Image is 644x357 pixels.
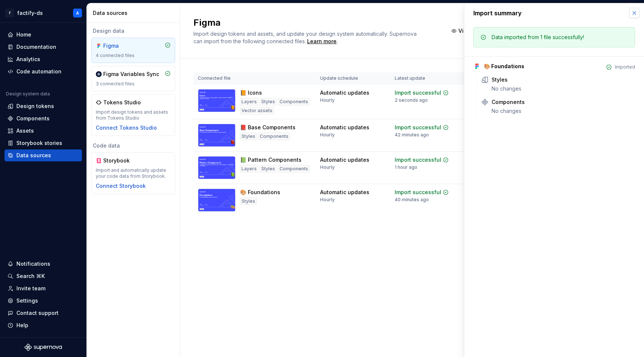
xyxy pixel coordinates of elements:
[320,132,335,138] div: Hourly
[91,38,175,63] a: Figma4 connected files
[395,164,417,170] div: 1 hour ago
[193,17,439,29] h2: Figma
[96,81,171,87] div: 3 connected files
[278,98,310,105] div: Components
[320,197,335,203] div: Hourly
[16,272,45,280] div: Search ⌘K
[4,53,82,65] a: Analytics
[16,297,38,304] div: Settings
[16,285,45,292] div: Invite team
[4,149,82,161] a: Data sources
[76,10,79,16] div: A
[4,29,82,41] a: Home
[91,27,175,35] div: Design data
[16,127,34,135] div: Assets
[615,64,635,70] div: Imported
[16,102,54,110] div: Design tokens
[484,63,524,70] div: 🎨 Foundations
[4,66,82,78] a: Code automation
[492,34,584,41] div: Data imported from 1 file successfully!
[103,70,159,78] div: Figma Variables Sync
[25,344,62,351] svg: Supernova Logo
[278,165,310,173] div: Components
[91,152,175,194] a: StorybookImport and automatically update your code data from Storybook.Connect Storybook
[4,270,82,282] button: Search ⌘K
[395,89,441,97] div: Import successful
[458,27,496,35] span: View summary
[16,31,31,38] div: Home
[4,282,82,294] a: Invite team
[91,142,175,149] div: Code data
[492,85,635,92] div: No changes
[16,115,50,122] div: Components
[240,89,262,97] div: 📙 Icons
[103,99,141,106] div: Tokens Studio
[6,91,50,97] div: Design system data
[306,39,338,44] span: .
[96,124,157,132] button: Connect Tokens Studio
[16,139,62,147] div: Storybook stories
[4,307,82,319] button: Contact support
[4,113,82,124] a: Components
[5,9,14,18] div: F
[4,258,82,270] button: Notifications
[96,167,171,179] div: Import and automatically update your code data from Storybook.
[16,68,61,75] div: Code automation
[16,43,56,51] div: Documentation
[240,156,302,164] div: 📗 Pattern Components
[492,76,508,83] div: Styles
[240,124,296,131] div: 📕 Base Components
[16,56,40,63] div: Analytics
[16,260,50,268] div: Notifications
[16,309,59,317] div: Contact support
[320,97,335,103] div: Hourly
[390,72,468,85] th: Latest update
[96,109,171,121] div: Import design tokens and assets from Tokens Studio
[1,5,85,21] button: Ffactify-dsA
[91,94,175,136] a: Tokens StudioImport design tokens and assets from Tokens StudioConnect Tokens Studio
[395,156,441,164] div: Import successful
[240,133,257,140] div: Styles
[240,165,258,173] div: Layers
[240,98,258,105] div: Layers
[473,9,522,18] div: Import summary
[395,189,441,196] div: Import successful
[320,189,369,196] div: Automatic updates
[4,319,82,331] button: Help
[91,66,175,91] a: Figma Variables Sync3 connected files
[307,38,337,45] a: Learn more
[320,156,369,164] div: Automatic updates
[260,165,277,173] div: Styles
[4,41,82,53] a: Documentation
[16,322,28,329] div: Help
[492,98,525,106] div: Components
[16,152,51,159] div: Data sources
[240,189,280,196] div: 🎨 Foundations
[316,72,390,85] th: Update schedule
[4,100,82,112] a: Design tokens
[193,31,418,44] span: Import design tokens and assets, and update your design system automatically. Supernova can impor...
[93,9,177,17] div: Data sources
[193,72,316,85] th: Connected file
[395,197,429,203] div: 40 minutes ago
[395,97,428,103] div: 2 seconds ago
[17,9,43,17] div: factify-ds
[320,89,369,97] div: Automatic updates
[96,182,146,190] button: Connect Storybook
[103,42,139,50] div: Figma
[320,164,335,170] div: Hourly
[260,98,277,105] div: Styles
[240,107,274,114] div: Vector assets
[448,24,501,38] button: View summary
[395,132,429,138] div: 42 minutes ago
[4,125,82,137] a: Assets
[4,137,82,149] a: Storybook stories
[395,124,441,131] div: Import successful
[320,124,369,131] div: Automatic updates
[240,198,257,205] div: Styles
[258,133,290,140] div: Components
